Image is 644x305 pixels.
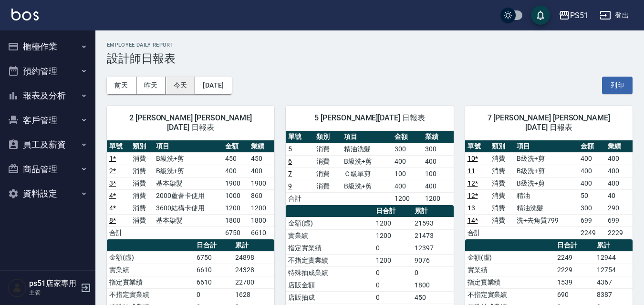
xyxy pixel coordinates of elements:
[423,180,453,192] td: 400
[412,205,454,217] th: 累計
[107,276,194,288] td: 指定實業績
[194,264,233,276] td: 6610
[4,108,92,133] button: 客戶管理
[423,143,453,155] td: 300
[223,189,249,202] td: 1000
[605,152,633,165] td: 400
[514,202,578,214] td: 精油洗髮
[412,242,454,254] td: 12397
[107,140,130,153] th: 單號
[514,189,578,202] td: 精油
[605,189,633,202] td: 40
[107,288,194,301] td: 不指定實業績
[249,189,274,202] td: 860
[465,226,490,239] td: 合計
[602,77,633,94] button: 列印
[130,152,154,165] td: 消費
[392,143,423,155] td: 300
[412,254,454,266] td: 9076
[107,42,633,48] h2: Employee Daily Report
[194,288,233,301] td: 0
[286,131,313,143] th: 單號
[314,167,342,180] td: 消費
[605,140,633,153] th: 業績
[166,77,196,94] button: 今天
[594,251,633,264] td: 12944
[223,152,249,165] td: 450
[594,264,633,276] td: 12754
[4,157,92,182] button: 商品管理
[489,165,514,177] td: 消費
[392,155,423,167] td: 400
[465,264,555,276] td: 實業績
[555,239,594,252] th: 日合計
[412,217,454,229] td: 21593
[286,229,373,242] td: 實業績
[8,278,27,297] img: Person
[118,113,263,132] span: 2 [PERSON_NAME] [PERSON_NAME][DATE] 日報表
[130,214,154,226] td: 消費
[286,131,453,205] table: a dense table
[154,202,223,214] td: 3600結構卡使用
[605,202,633,214] td: 290
[154,165,223,177] td: B級洗+剪
[374,242,412,254] td: 0
[233,276,274,288] td: 22700
[465,140,633,239] table: a dense table
[412,229,454,242] td: 21473
[286,266,373,279] td: 特殊抽成業績
[392,167,423,180] td: 100
[194,239,233,252] th: 日合計
[286,192,313,205] td: 合計
[4,181,92,206] button: 資料設定
[29,288,78,297] p: 主管
[4,59,92,84] button: 預約管理
[286,291,373,304] td: 店販抽成
[578,177,605,189] td: 400
[136,77,166,94] button: 昨天
[514,214,578,226] td: 洗+去角質799
[130,177,154,189] td: 消費
[233,264,274,276] td: 24328
[342,167,392,180] td: Ｃ級單剪
[465,276,555,288] td: 指定實業績
[233,288,274,301] td: 1628
[594,288,633,301] td: 8387
[223,214,249,226] td: 1800
[514,152,578,165] td: B級洗+剪
[578,189,605,202] td: 50
[107,77,136,94] button: 前天
[107,264,194,276] td: 實業績
[342,143,392,155] td: 精油洗髮
[288,182,292,190] a: 9
[594,276,633,288] td: 4367
[314,131,342,143] th: 類別
[107,251,194,264] td: 金額(虛)
[314,180,342,192] td: 消費
[578,214,605,226] td: 699
[392,180,423,192] td: 400
[594,239,633,252] th: 累計
[223,177,249,189] td: 1900
[489,202,514,214] td: 消費
[29,279,78,288] h5: ps51店家專用
[233,251,274,264] td: 24898
[423,131,453,143] th: 業績
[578,165,605,177] td: 400
[154,214,223,226] td: 基本染髮
[374,291,412,304] td: 0
[314,155,342,167] td: 消費
[514,177,578,189] td: B級洗+剪
[249,177,274,189] td: 1900
[154,140,223,153] th: 項目
[130,202,154,214] td: 消費
[223,202,249,214] td: 1200
[374,217,412,229] td: 1200
[531,6,550,25] button: save
[154,177,223,189] td: 基本染髮
[154,152,223,165] td: B級洗+剪
[288,170,292,177] a: 7
[107,52,633,65] h3: 設計師日報表
[286,242,373,254] td: 指定實業績
[477,113,621,132] span: 7 [PERSON_NAME] [PERSON_NAME][DATE] 日報表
